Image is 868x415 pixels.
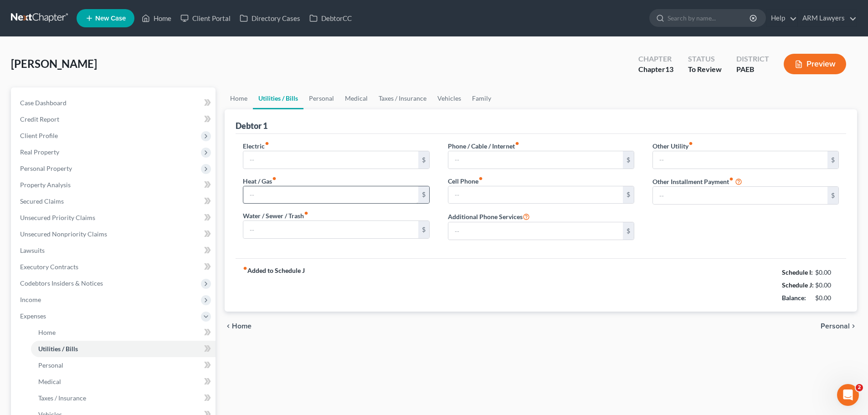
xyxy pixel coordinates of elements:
button: Personal chevron_right [821,323,857,330]
input: -- [243,186,418,204]
a: Client Portal [176,10,235,26]
a: Vehicles [432,87,467,109]
i: fiber_manual_record [729,177,734,181]
div: $0.00 [815,293,839,302]
i: fiber_manual_record [515,141,519,146]
span: Executory Contracts [20,263,78,271]
span: Utilities / Bills [38,345,78,353]
a: Property Analysis [13,177,216,193]
i: fiber_manual_record [304,211,308,215]
span: New Case [95,15,126,22]
a: Personal [31,357,216,374]
button: Preview [784,54,846,74]
a: Utilities / Bills [253,87,303,109]
div: $ [418,151,429,169]
a: Medical [339,87,373,109]
i: fiber_manual_record [688,141,693,146]
label: Heat / Gas [243,176,277,186]
label: Water / Sewer / Trash [243,211,308,220]
label: Phone / Cable / Internet [448,141,519,151]
div: $ [623,151,634,169]
span: 13 [665,65,673,73]
div: $ [623,222,634,240]
input: -- [448,186,623,204]
div: $ [418,221,429,238]
a: Family [467,87,497,109]
div: $0.00 [815,281,839,290]
a: Secured Claims [13,193,216,210]
iframe: Intercom live chat [837,384,859,406]
div: $ [623,186,634,204]
i: chevron_right [850,323,857,330]
div: Chapter [638,64,673,75]
div: District [736,54,769,64]
input: -- [653,151,827,169]
span: Lawsuits [20,246,45,254]
span: Personal [38,361,63,369]
i: fiber_manual_record [478,176,483,181]
label: Other Utility [652,141,693,151]
a: Home [225,87,253,109]
span: Personal [821,323,850,330]
span: Property Analysis [20,181,71,189]
span: [PERSON_NAME] [11,57,97,70]
a: Personal [303,87,339,109]
a: Home [137,10,176,26]
input: -- [243,221,418,238]
span: Taxes / Insurance [38,394,86,402]
span: Home [38,328,56,336]
span: Expenses [20,312,46,320]
span: Unsecured Nonpriority Claims [20,230,107,238]
div: Chapter [638,54,673,64]
a: Lawsuits [13,242,216,259]
div: $0.00 [815,268,839,277]
a: Executory Contracts [13,259,216,275]
button: chevron_left Home [225,323,252,330]
span: Medical [38,378,61,385]
input: Search by name... [668,10,751,26]
span: Real Property [20,148,59,156]
span: Unsecured Priority Claims [20,214,95,221]
div: $ [418,186,429,204]
span: Credit Report [20,115,59,123]
span: Home [232,323,252,330]
input: -- [653,187,827,204]
a: ARM Lawyers [798,10,857,26]
a: Utilities / Bills [31,341,216,357]
a: Unsecured Priority Claims [13,210,216,226]
a: Help [766,10,797,26]
i: fiber_manual_record [265,141,269,146]
a: Taxes / Insurance [31,390,216,406]
span: Personal Property [20,164,72,172]
span: Codebtors Insiders & Notices [20,279,103,287]
i: fiber_manual_record [243,266,247,271]
span: Client Profile [20,132,58,139]
strong: Added to Schedule J [243,266,305,304]
label: Cell Phone [448,176,483,186]
span: Secured Claims [20,197,64,205]
i: chevron_left [225,323,232,330]
div: $ [827,187,838,204]
span: Case Dashboard [20,99,67,107]
input: -- [448,151,623,169]
a: Case Dashboard [13,95,216,111]
label: Additional Phone Services [448,211,530,222]
strong: Schedule I: [782,268,813,276]
input: -- [448,222,623,240]
strong: Schedule J: [782,281,814,289]
a: DebtorCC [305,10,356,26]
a: Taxes / Insurance [373,87,432,109]
div: $ [827,151,838,169]
strong: Balance: [782,294,806,302]
a: Home [31,324,216,341]
input: -- [243,151,418,169]
label: Other Installment Payment [652,177,734,186]
i: fiber_manual_record [272,176,277,181]
a: Medical [31,374,216,390]
div: Status [688,54,722,64]
label: Electric [243,141,269,151]
a: Credit Report [13,111,216,128]
div: PAEB [736,64,769,75]
a: Unsecured Nonpriority Claims [13,226,216,242]
a: Directory Cases [235,10,305,26]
